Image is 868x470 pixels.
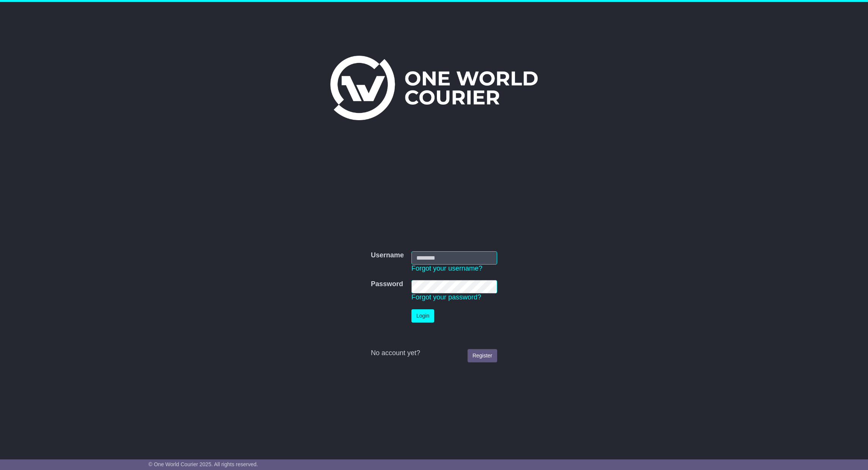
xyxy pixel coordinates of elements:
[411,309,434,323] button: Login
[371,280,403,288] label: Password
[330,56,537,120] img: One World
[149,461,258,467] span: © One World Courier 2025. All rights reserved.
[468,349,497,362] a: Register
[371,349,497,357] div: No account yet?
[371,251,404,260] label: Username
[411,293,481,301] a: Forgot your password?
[411,265,482,272] a: Forgot your username?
